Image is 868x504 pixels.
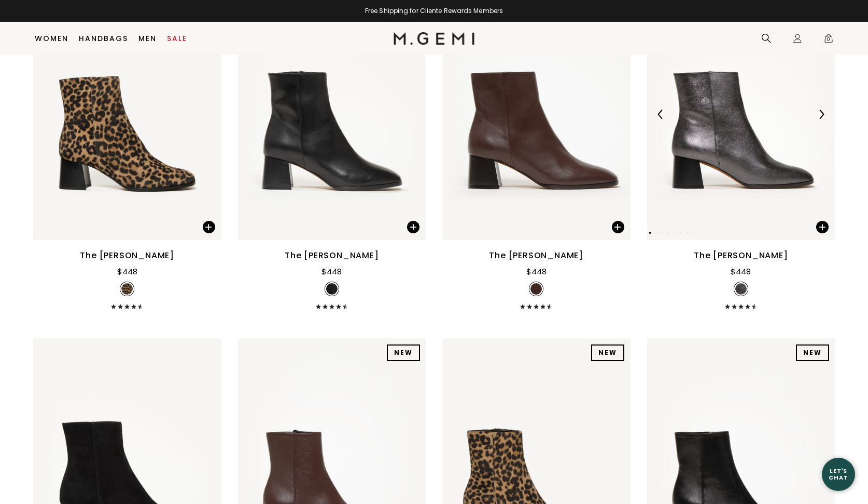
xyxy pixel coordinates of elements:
[694,249,788,262] div: The [PERSON_NAME]
[35,34,68,43] a: Women
[138,34,157,43] a: Men
[121,283,133,295] img: v_7389649731643_SWATCH_50x.jpg
[823,35,834,46] span: 0
[656,110,665,119] img: Previous Arrow
[735,283,747,295] img: v_7245159596091_SWATCH_50x.jpg
[80,249,174,262] div: The [PERSON_NAME]
[796,344,829,361] div: NEW
[79,34,128,43] a: Handbags
[321,266,342,278] div: $448
[117,266,137,278] div: $448
[822,468,855,481] div: Let's Chat
[387,344,420,361] div: NEW
[326,283,338,295] img: v_12075_SWATCH_50x.jpg
[731,266,751,278] div: $448
[394,32,475,45] img: M.Gemi
[285,249,379,262] div: The [PERSON_NAME]
[526,266,547,278] div: $448
[591,344,624,361] div: NEW
[167,34,187,43] a: Sale
[530,283,542,295] img: v_7245159137339_SWATCH_50x.jpg
[817,110,826,119] img: Next Arrow
[489,249,583,262] div: The [PERSON_NAME]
